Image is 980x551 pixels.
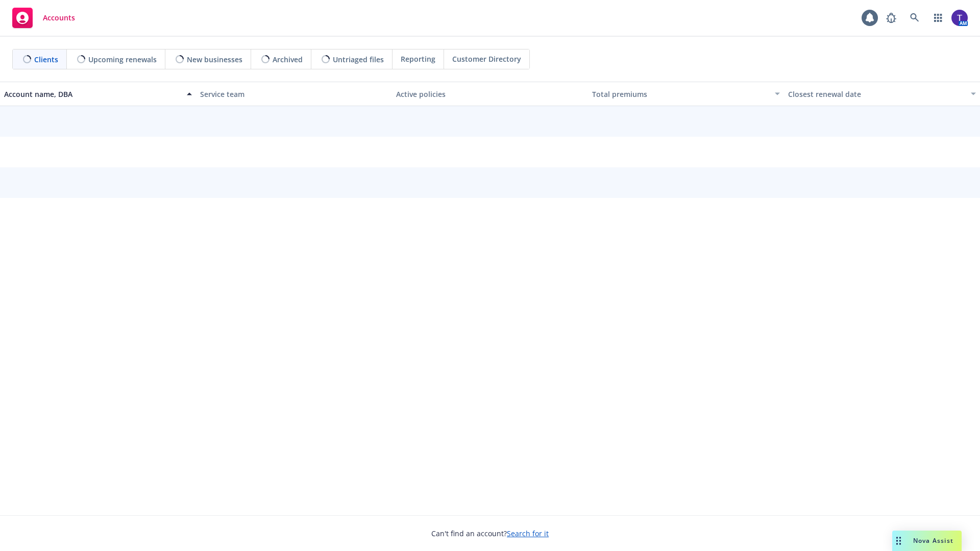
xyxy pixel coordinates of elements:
[187,54,242,65] span: New businesses
[200,89,388,99] div: Service team
[88,54,157,65] span: Upcoming renewals
[784,82,980,106] button: Closest renewal date
[43,14,75,22] span: Accounts
[928,8,948,28] a: Switch app
[788,89,965,99] div: Closest renewal date
[396,89,584,99] div: Active policies
[431,528,549,539] span: Can't find an account?
[4,89,181,99] div: Account name, DBA
[913,536,953,545] span: Nova Assist
[951,10,968,26] img: photo
[892,531,905,551] div: Drag to move
[34,54,58,65] span: Clients
[401,54,435,64] span: Reporting
[8,4,79,32] a: Accounts
[904,8,925,28] a: Search
[196,82,392,106] button: Service team
[392,82,588,106] button: Active policies
[592,89,769,99] div: Total premiums
[333,54,384,65] span: Untriaged files
[881,8,901,28] a: Report a Bug
[892,531,962,551] button: Nova Assist
[452,54,521,64] span: Customer Directory
[507,529,549,538] a: Search for it
[273,54,303,65] span: Archived
[588,82,784,106] button: Total premiums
